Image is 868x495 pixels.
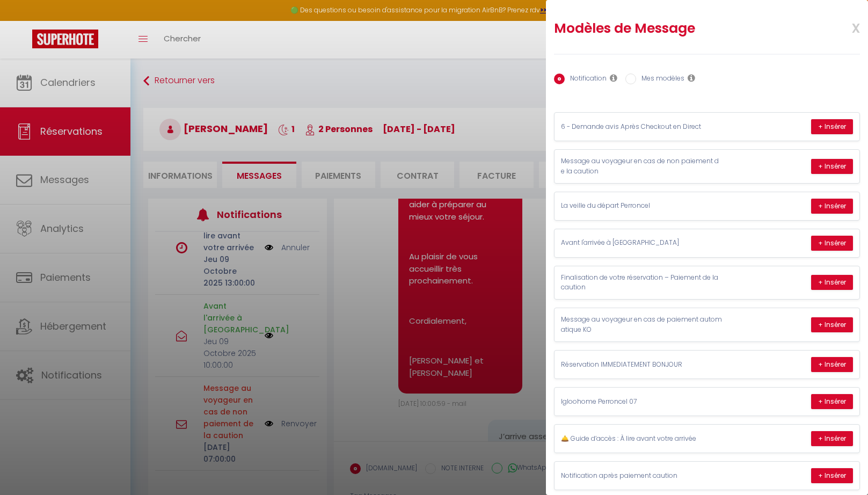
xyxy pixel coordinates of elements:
[561,122,722,132] p: 6 - Demande avis Après Checkout en Direct
[561,273,722,293] p: Finalisation de votre réservation – Paiement de la caution
[561,238,722,248] p: Avant l'arrivée à [GEOGRAPHIC_DATA]
[561,397,722,407] p: Igloohome Perroncel 07
[554,20,804,37] h2: Modèles de Message
[811,394,853,409] button: + Insérer
[811,317,853,332] button: + Insérer
[561,434,722,444] p: 🛎️ Guide d’accès : À lire avant votre arrivée
[811,357,853,372] button: + Insérer
[811,468,853,483] button: + Insérer
[636,74,684,85] label: Mes modèles
[811,275,853,290] button: + Insérer
[811,159,853,174] button: + Insérer
[561,315,722,335] p: Message au voyageur en cas de paiement automatique KO
[811,431,853,446] button: + Insérer
[610,74,617,82] i: Les notifications sont visibles par toi et ton équipe
[561,360,722,370] p: Réservation IMMEDIATEMENT BONJOUR
[811,199,853,214] button: + Insérer
[561,201,722,211] p: La veille du départ Perroncel
[688,74,695,82] i: Les modèles généraux sont visibles par vous et votre équipe
[826,14,860,40] span: x
[561,471,722,481] p: Notification après paiement caution
[561,156,722,177] p: Message au voyageur en cas de non paiement de la caution
[811,236,853,251] button: + Insérer
[811,119,853,134] button: + Insérer
[565,74,607,85] label: Notification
